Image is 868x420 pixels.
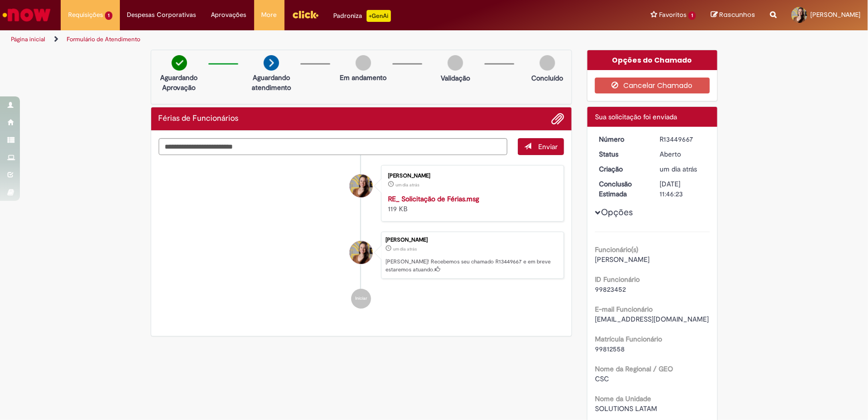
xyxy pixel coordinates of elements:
img: ServiceNow [1,5,52,25]
a: Página inicial [11,35,45,43]
p: +GenAi [367,10,391,22]
time: 26/08/2025 16:46:19 [393,246,417,252]
dt: Conclusão Estimada [591,179,653,199]
img: img-circle-grey.png [448,55,463,71]
ul: Histórico de tíquete [159,155,565,319]
div: Opções do Chamado [587,50,717,70]
p: Concluído [531,73,563,83]
span: [PERSON_NAME] [810,10,861,19]
p: Aguardando atendimento [247,73,295,92]
img: img-circle-grey.png [540,55,555,71]
b: ID Funcionário [595,275,640,284]
div: 26/08/2025 16:46:19 [660,164,706,174]
img: arrow-next.png [264,55,279,71]
p: [PERSON_NAME]! Recebemos seu chamado R13449667 e em breve estaremos atuando. [386,258,559,273]
img: click_logo_yellow_360x200.png [292,7,319,22]
span: um dia atrás [395,182,419,188]
div: R13449667 [660,134,706,144]
div: Samira Alves Lucio Dias [350,241,373,264]
textarea: Digite sua mensagem aqui... [159,138,508,155]
dt: Número [591,134,653,144]
img: check-circle-green.png [172,55,187,71]
b: Nome da Unidade [595,394,651,403]
span: Despesas Corporativas [127,10,196,20]
a: RE_ Solicitação de Férias.msg [388,194,479,203]
button: Enviar [518,138,564,155]
span: SOLUTIONS LATAM [595,404,657,413]
a: Rascunhos [711,10,755,20]
p: Validação [441,73,470,83]
div: Padroniza [334,10,391,22]
li: Samira Alves Lucio Dias [159,232,565,279]
time: 26/08/2025 16:46:19 [660,165,697,173]
span: Rascunhos [719,10,755,19]
span: 99823452 [595,285,626,294]
p: Aguardando Aprovação [155,73,203,92]
ul: Trilhas de página [7,30,571,49]
b: Funcionário(s) [595,245,638,254]
span: Favoritos [659,10,686,20]
span: 1 [105,11,112,20]
span: 1 [688,11,696,20]
div: 119 KB [388,194,554,214]
p: Em andamento [340,73,386,83]
span: Requisições [68,10,103,20]
div: Aberto [660,149,706,159]
div: [PERSON_NAME] [386,237,559,243]
dt: Criação [591,164,653,174]
b: E-mail Funcionário [595,305,653,314]
div: Samira Alves Lucio Dias [350,174,373,197]
span: More [262,10,277,20]
time: 26/08/2025 16:43:53 [395,182,419,188]
span: [PERSON_NAME] [595,255,650,264]
img: img-circle-grey.png [356,55,371,71]
a: Formulário de Atendimento [67,35,140,43]
span: [EMAIL_ADDRESS][DOMAIN_NAME] [595,315,709,324]
span: 99812558 [595,344,625,353]
span: CSC [595,374,609,383]
h2: Férias de Funcionários Histórico de tíquete [159,114,239,123]
button: Cancelar Chamado [595,78,710,93]
span: Aprovações [211,10,247,20]
span: Sua solicitação foi enviada [595,112,677,121]
div: [DATE] 11:46:23 [660,179,706,199]
b: Matrícula Funcionário [595,335,662,343]
b: Nome da Regional / GEO [595,364,673,373]
button: Adicionar anexos [551,112,564,125]
div: [PERSON_NAME] [388,173,554,179]
span: Enviar [538,142,558,151]
span: um dia atrás [660,165,697,173]
dt: Status [591,149,653,159]
span: um dia atrás [393,246,417,252]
